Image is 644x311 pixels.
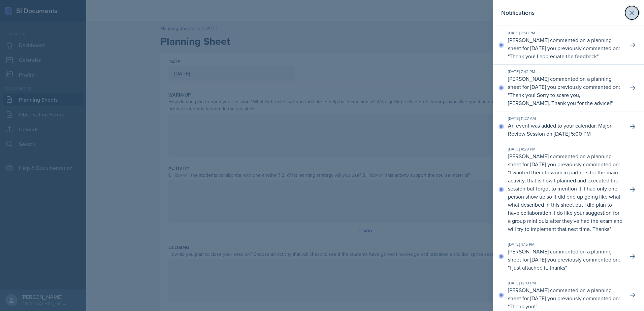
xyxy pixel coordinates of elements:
[508,280,622,286] div: [DATE] 12:13 PM
[508,241,622,247] div: [DATE] 4:15 PM
[508,115,622,122] div: [DATE] 11:27 AM
[508,286,622,310] p: [PERSON_NAME] commented on a planning sheet for [DATE] you previously commented on: " "
[508,91,611,107] p: Thank you! Sorry to scare you, [PERSON_NAME]. Thank you for the advice!
[510,53,597,60] p: Thank you! I appreciate the feedback
[510,264,565,271] p: I just attached it, thanks
[501,8,535,18] h2: Notifications
[508,30,622,36] div: [DATE] 7:50 PM
[508,152,622,233] p: [PERSON_NAME] commented on a planning sheet for [DATE] you previously commented on: " "
[508,75,622,107] p: [PERSON_NAME] commented on a planning sheet for [DATE] you previously commented on: " "
[508,146,622,152] div: [DATE] 4:29 PM
[510,303,536,310] p: Thank you!
[508,69,622,75] div: [DATE] 7:42 PM
[508,169,622,233] p: I wanted them to work in partners for the main activity, that is how I planned and executed the s...
[508,122,622,138] p: An event was added to your calendar: Major Review Session on [DATE] 5:00 PM
[508,247,622,272] p: [PERSON_NAME] commented on a planning sheet for [DATE] you previously commented on: " "
[508,36,622,60] p: [PERSON_NAME] commented on a planning sheet for [DATE] you previously commented on: " "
